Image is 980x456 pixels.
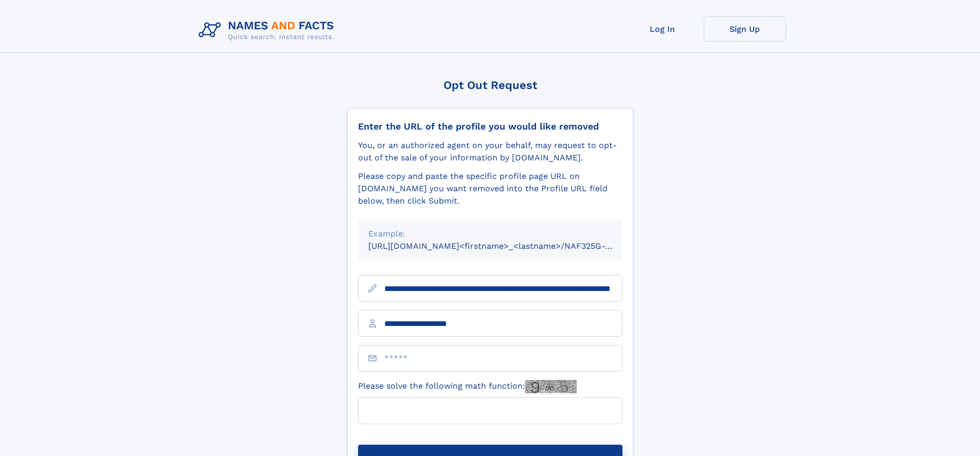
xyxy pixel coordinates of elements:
[347,79,633,92] div: Opt Out Request
[368,228,612,240] div: Example:
[358,380,577,393] label: Please solve the following math function:
[621,16,704,42] a: Log In
[358,139,622,164] div: You, or an authorized agent on your behalf, may request to opt-out of the sale of your informatio...
[194,16,343,44] img: Logo Names and Facts
[368,241,642,251] small: [URL][DOMAIN_NAME]<firstname>_<lastname>/NAF325G-xxxxxxxx
[358,121,622,132] div: Enter the URL of the profile you would like removed
[704,16,786,42] a: Sign Up
[358,170,622,207] div: Please copy and paste the specific profile page URL on [DOMAIN_NAME] you want removed into the Pr...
